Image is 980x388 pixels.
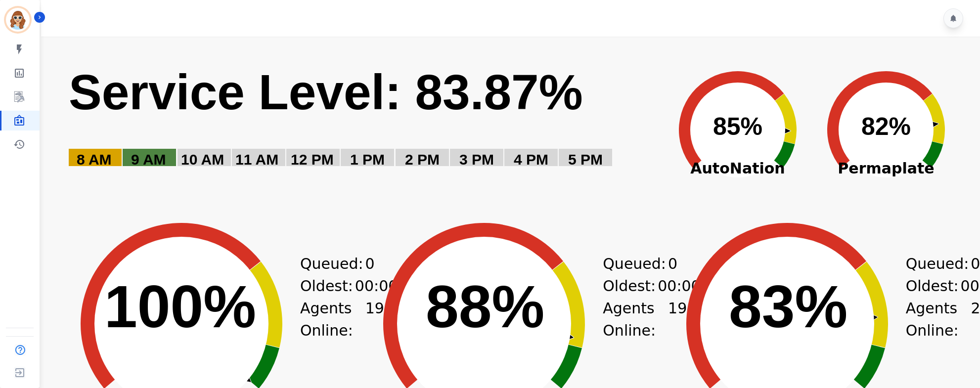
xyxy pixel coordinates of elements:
span: Permaplate [812,157,960,179]
text: 5 PM [568,151,603,168]
div: Agents Online: [300,297,384,342]
text: 88% [426,273,544,340]
span: 0 [971,253,980,275]
text: Service Level: 83.87% [69,64,583,120]
div: Oldest: [603,275,677,297]
div: Queued: [603,253,677,275]
div: Agents Online: [603,297,687,342]
text: 100% [104,273,256,340]
img: Bordered avatar [6,8,30,32]
text: 9 AM [131,151,166,168]
span: 00:00 [658,275,700,297]
text: 8 AM [77,151,112,168]
text: 12 PM [291,151,334,168]
text: 10 AM [181,151,224,168]
div: Oldest: [906,275,980,297]
text: 11 AM [235,151,278,168]
text: 85% [713,113,762,140]
div: Queued: [300,253,374,275]
div: Oldest: [300,275,374,297]
text: 82% [861,113,911,140]
text: 2 PM [405,151,440,168]
text: 1 PM [350,151,385,168]
text: 83% [729,273,847,340]
span: AutoNation [664,157,812,179]
div: Queued: [906,253,980,275]
text: 4 PM [514,151,548,168]
svg: Service Level: 0% [68,62,658,183]
text: 3 PM [459,151,494,168]
span: 00:00 [355,275,398,297]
